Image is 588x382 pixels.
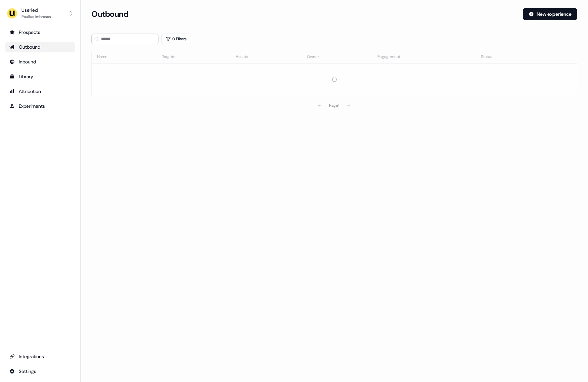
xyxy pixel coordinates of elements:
a: Go to Inbound [5,56,75,67]
div: Prospects [9,29,71,36]
a: Go to prospects [5,27,75,38]
div: Settings [9,368,71,375]
div: Attribution [9,88,71,95]
button: 0 Filters [161,34,191,44]
div: Outbound [9,44,71,50]
h3: Outbound [91,9,128,19]
a: Go to experiments [5,101,75,111]
div: Integrations [9,353,71,360]
div: Paulius Imbrasas [21,13,51,20]
a: Go to templates [5,71,75,82]
a: Go to integrations [5,351,75,362]
button: New experience [523,8,577,20]
div: Userled [21,7,51,13]
a: Go to integrations [5,366,75,377]
div: Inbound [9,58,71,65]
div: Experiments [9,103,71,109]
button: UserledPaulius Imbrasas [5,5,75,21]
a: Go to outbound experience [5,42,75,52]
a: Go to attribution [5,86,75,97]
div: Library [9,73,71,80]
